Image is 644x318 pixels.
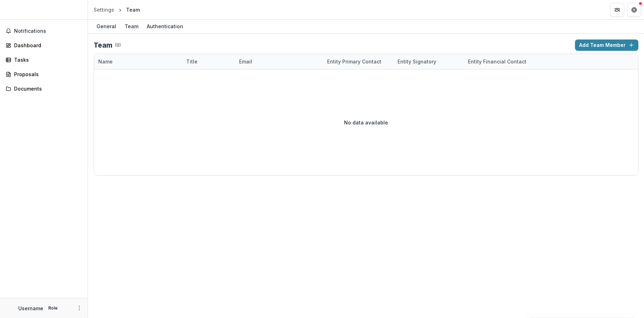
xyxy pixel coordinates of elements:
div: Entity Signatory [393,58,440,65]
div: Email [235,54,323,69]
div: Documents [14,85,79,92]
a: Dashboard [3,39,85,51]
h2: Team [94,41,112,49]
a: General [94,20,119,33]
a: Team [122,20,141,33]
a: Proposals [3,68,85,80]
p: ( 0 ) [115,42,121,48]
div: Title [182,54,235,69]
div: Entity Primary Contact [323,54,393,69]
div: Entity Signatory [393,54,464,69]
div: Team [122,21,141,31]
a: Settings [91,5,117,15]
div: Title [182,58,202,65]
div: Name [94,58,117,65]
button: Notifications [3,25,85,37]
button: Add Team Member [575,39,638,51]
div: Name [94,54,182,69]
button: More [75,304,83,312]
p: Role [46,305,60,311]
nav: breadcrumb [91,5,143,15]
span: Notifications [14,28,82,34]
div: Proposals [14,71,79,78]
div: Settings [94,6,114,13]
div: Authentication [144,21,186,31]
div: Email [235,58,256,65]
a: Authentication [144,20,186,33]
p: Username [18,305,43,312]
a: Documents [3,83,85,94]
a: Tasks [3,54,85,66]
div: Dashboard [14,42,79,49]
div: Entity Financial Contact [464,54,534,69]
div: General [94,21,119,31]
div: Tasks [14,56,79,63]
div: Team [126,6,140,13]
div: Entity Primary Contact [323,58,386,65]
div: Entity Financial Contact [464,58,531,65]
p: No data available [344,119,388,126]
button: Partners [610,3,624,17]
button: Get Help [627,3,641,17]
